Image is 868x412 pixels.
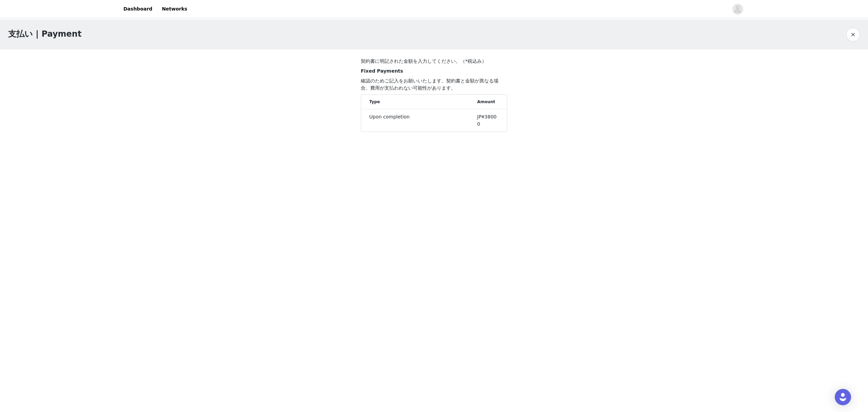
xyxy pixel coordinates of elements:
a: Dashboard [119,1,156,17]
div: Type [369,99,477,105]
p: 確認のためご記入をお願いいたします。契約書と金額が異なる場合、費用が支払われない可能性があります。 [361,77,507,92]
a: Networks [158,1,191,17]
div: Amount [477,99,499,105]
div: Open Intercom Messenger [835,389,851,405]
div: Upon completion [369,113,477,120]
div: avatar [734,4,741,15]
span: JP¥38000 [477,114,496,127]
p: Fixed Payments [361,68,507,75]
p: 契約書に明記された金額を入力してください。（*税込み） [361,58,507,65]
h1: 支払い | Payment [8,28,81,40]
